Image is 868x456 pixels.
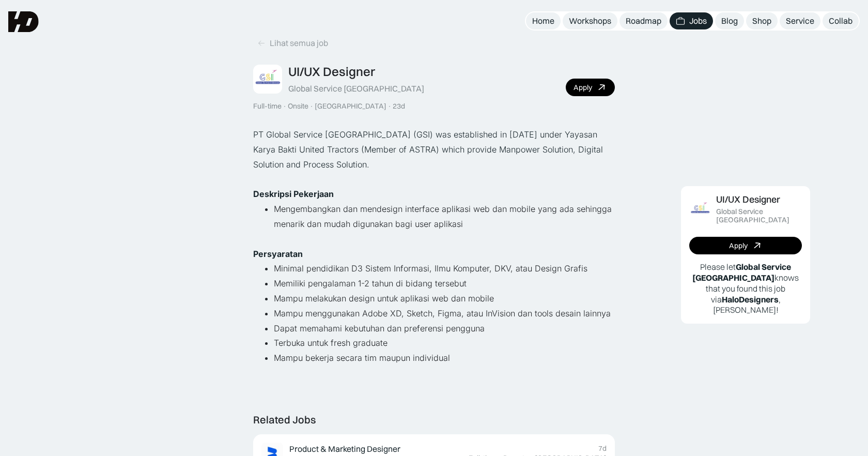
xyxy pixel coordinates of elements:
[829,16,853,26] div: Collab
[274,321,615,336] li: Dapat memahami kebutuhan dan preferensi pengguna
[283,102,287,111] div: ·
[393,102,405,111] div: 23d
[692,262,791,283] b: Global Service [GEOGRAPHIC_DATA]
[309,102,314,111] div: ·
[274,351,615,366] li: Mampu bekerja secara tim maupun individual
[253,366,615,381] p: ‍
[721,16,738,26] div: Blog
[270,38,328,49] div: Lihat semua job
[274,306,615,321] li: Mampu menggunakan Adobe XD, Sketch, Figma, atau InVision dan tools desain lainnya
[786,16,814,26] div: Service
[689,262,802,315] p: Please let knows that you found this job via , [PERSON_NAME]!
[253,127,615,172] p: PT Global Service [GEOGRAPHIC_DATA] (GSI) was established in [DATE] under Yayasan Karya Bakti Uni...
[253,65,282,94] img: Job Image
[746,12,778,29] a: Shop
[626,16,661,26] div: Roadmap
[253,189,334,199] strong: Deskripsi Pekerjaan
[253,35,332,52] a: Lihat semua job
[569,16,611,26] div: Workshops
[288,102,308,111] div: Onsite
[253,414,316,426] div: Related Jobs
[689,16,707,26] div: Jobs
[274,291,615,306] li: Mampu melakukan design untuk aplikasi web dan mobile
[253,249,303,259] strong: Persyaratan
[574,83,592,92] div: Apply
[619,12,668,29] a: Roadmap
[253,172,615,187] p: ‍
[566,79,615,96] a: Apply
[823,12,859,29] a: Collab
[729,241,748,250] div: Apply
[715,12,744,29] a: Blog
[780,12,820,29] a: Service
[598,444,607,453] div: 7d
[532,16,554,26] div: Home
[670,12,713,29] a: Jobs
[274,261,615,276] li: Minimal pendidikan D3 Sistem Informasi, Ilmu Komputer, DKV, atau Design Grafis
[289,444,400,454] div: Product & Marketing Designer
[288,64,375,79] div: UI/UX Designer
[288,83,424,94] div: Global Service [GEOGRAPHIC_DATA]
[253,102,282,111] div: Full-time
[388,102,392,111] div: ·
[716,207,802,225] div: Global Service [GEOGRAPHIC_DATA]
[752,16,771,26] div: Shop
[253,232,615,247] p: ‍
[274,336,615,351] li: Terbuka untuk fresh graduate
[689,199,711,220] img: Job Image
[689,237,802,254] a: Apply
[722,294,779,305] b: HaloDesigners
[274,202,615,232] li: Mengembangkan dan mendesign interface aplikasi web dan mobile yang ada sehingga menarik dan mudah...
[716,194,780,205] div: UI/UX Designer
[563,12,617,29] a: Workshops
[274,276,615,291] li: Memiliki pengalaman 1-2 tahun di bidang tersebut
[315,102,386,111] div: [GEOGRAPHIC_DATA]
[526,12,561,29] a: Home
